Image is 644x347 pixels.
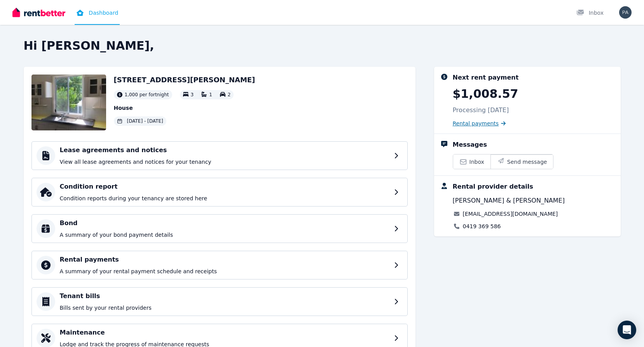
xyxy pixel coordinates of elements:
a: Inbox [453,154,490,169]
h2: Hi [PERSON_NAME], [24,39,621,53]
h4: Maintenance [60,328,389,337]
p: A summary of your rental payment schedule and receipts [60,267,389,275]
span: [PERSON_NAME] & [PERSON_NAME] [453,196,565,205]
span: [DATE] - [DATE] [127,118,163,124]
p: House [114,104,255,112]
div: Next rent payment [453,73,519,82]
button: Send message [490,154,553,169]
h4: Condition report [60,182,389,191]
p: A summary of your bond payment details [60,231,389,239]
a: 0419 369 586 [463,222,501,230]
div: Open Intercom Messenger [618,321,636,339]
h4: Rental payments [60,255,389,264]
span: 2 [228,92,231,97]
img: Property Url [31,75,106,130]
h2: [STREET_ADDRESS][PERSON_NAME] [114,75,255,85]
h4: Tenant bills [60,291,389,301]
span: Send message [507,158,547,166]
a: [EMAIL_ADDRESS][DOMAIN_NAME] [463,210,558,218]
span: 1,000 per fortnight [125,92,169,98]
h4: Lease agreements and notices [60,146,389,155]
p: Processing [DATE] [453,106,509,115]
div: Rental provider details [453,182,533,191]
div: Messages [453,140,487,149]
span: Inbox [469,158,484,166]
span: Rental payments [453,120,499,127]
h4: Bond [60,219,389,228]
p: Condition reports during your tenancy are stored here [60,194,389,202]
div: Inbox [576,9,604,17]
a: Rental payments [453,120,506,127]
p: Bills sent by your rental providers [60,304,389,312]
p: View all lease agreements and notices for your tenancy [60,158,389,166]
p: $1,008.57 [453,87,518,101]
img: Paulo Cuachin [619,6,632,19]
img: RentBetter [12,7,65,18]
span: 1 [209,92,212,97]
span: 3 [191,92,194,97]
